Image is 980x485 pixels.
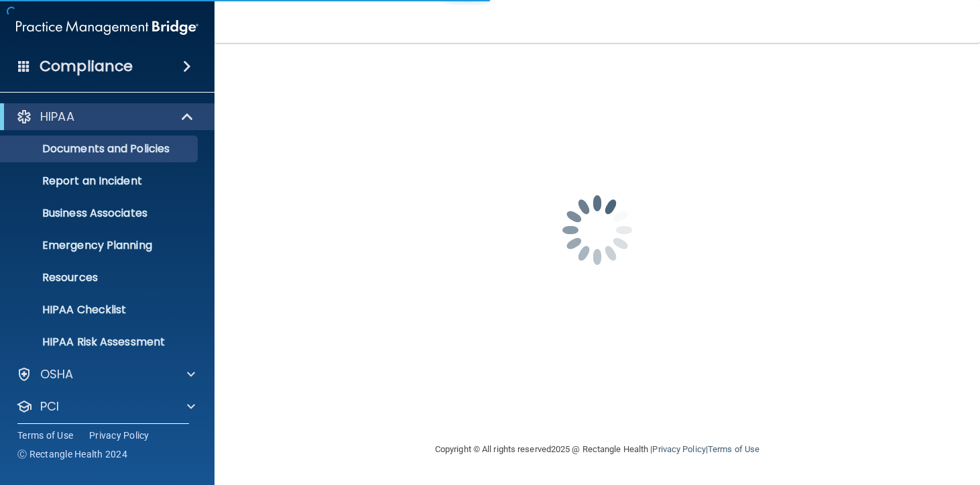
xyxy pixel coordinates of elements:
p: HIPAA Checklist [9,303,192,317]
a: HIPAA [16,109,194,125]
p: Resources [9,271,192,284]
p: HIPAA [40,109,74,125]
p: PCI [40,398,59,415]
p: HIPAA Risk Assessment [9,335,192,349]
a: Privacy Policy [652,444,705,454]
p: Emergency Planning [9,239,192,252]
span: Ⓒ Rectangle Health 2024 [17,447,127,461]
img: PMB logo [16,14,198,41]
p: Documents and Policies [9,142,192,156]
a: Privacy Policy [89,429,149,442]
p: Business Associates [9,207,192,220]
a: Terms of Use [17,429,73,442]
img: spinner.e123f6fc.gif [530,163,664,297]
a: OSHA [16,366,195,382]
div: Copyright © All rights reserved 2025 @ Rectangle Health | | [353,428,842,471]
a: Terms of Use [708,444,759,454]
a: PCI [16,398,195,415]
h4: Compliance [40,57,133,76]
p: OSHA [40,366,74,382]
p: Report an Incident [9,174,192,188]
